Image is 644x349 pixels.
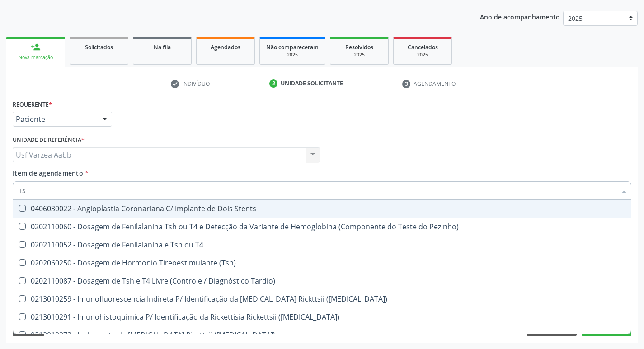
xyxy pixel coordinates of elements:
[211,43,240,51] span: Agendados
[16,115,94,124] span: Paciente
[19,241,625,248] div: 0202110052 - Dosagem de Fenilalanina e Tsh ou T4
[13,54,59,61] div: Nova marcação
[281,79,343,88] div: Unidade solicitante
[19,295,625,302] div: 0213010259 - Imunofluorescencia Indireta P/ Identificação da [MEDICAL_DATA] Rickttsii ([MEDICAL_D...
[13,98,52,112] label: Requerente
[19,259,625,266] div: 0202060250 - Dosagem de Hormonio Tireoestimulante (Tsh)
[85,43,113,51] span: Solicitados
[154,43,171,51] span: Na fila
[19,277,625,284] div: 0202110087 - Dosagem de Tsh e T4 Livre (Controle / Diagnóstico Tardio)
[400,51,445,58] div: 2025
[345,43,373,51] span: Resolvidos
[19,205,625,212] div: 0406030022 - Angioplastia Coronariana C/ Implante de Dois Stents
[19,313,625,321] div: 0213010291 - Imunohistoquimica P/ Identificação da Rickettisia Rickettsii ([MEDICAL_DATA])
[337,51,382,58] div: 2025
[19,331,625,339] div: 0213010372 - Isolamento da [MEDICAL_DATA] Rickttsii ([MEDICAL_DATA])
[480,11,560,22] p: Ano de acompanhamento
[19,181,616,200] input: Buscar por procedimentos
[31,42,41,52] div: person_add
[13,133,85,147] label: Unidade de referência
[19,223,625,230] div: 0202110060 - Dosagem de Fenilalanina Tsh ou T4 e Detecção da Variante de Hemoglobina (Componente ...
[269,79,277,88] div: 2
[408,43,438,51] span: Cancelados
[13,169,83,177] span: Item de agendamento
[266,43,319,51] span: Não compareceram
[266,51,319,58] div: 2025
